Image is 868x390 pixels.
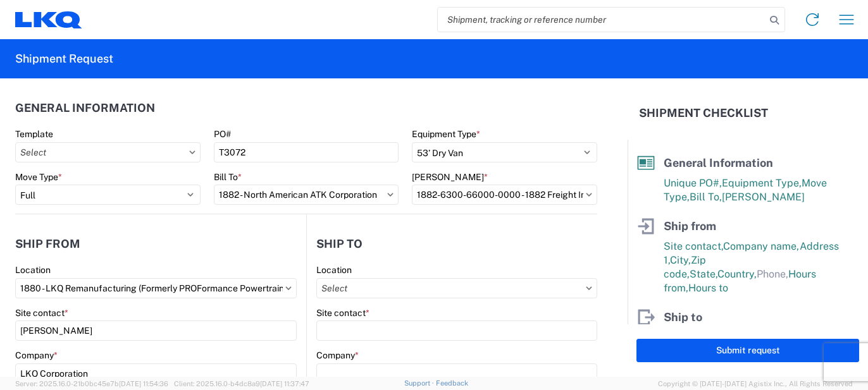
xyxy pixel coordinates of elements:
[690,268,717,280] span: State,
[438,8,766,32] input: Shipment, tracking or reference number
[664,310,702,324] span: Ship to
[15,350,58,361] label: Company
[412,185,597,205] input: Select
[723,240,800,252] span: Company name,
[658,378,853,389] span: Copyright © [DATE]-[DATE] Agistix Inc., All Rights Reserved
[664,156,773,169] span: General Information
[412,128,480,140] label: Equipment Type
[412,171,488,183] label: [PERSON_NAME]
[15,238,80,250] h2: Ship from
[15,51,113,66] h2: Shipment Request
[15,142,201,162] input: Select
[316,350,359,361] label: Company
[436,379,468,387] a: Feedback
[214,128,231,140] label: PO#
[15,264,51,276] label: Location
[316,238,363,250] h2: Ship to
[174,380,309,387] span: Client: 2025.16.0-b4dc8a9
[690,191,722,203] span: Bill To,
[670,254,691,266] span: City,
[316,264,352,276] label: Location
[15,380,168,387] span: Server: 2025.16.0-21b0bc45e7b
[717,268,757,280] span: Country,
[636,339,859,362] button: Submit request
[15,102,155,114] h2: General Information
[15,307,68,319] label: Site contact
[15,278,297,298] input: Select
[214,171,242,183] label: Bill To
[639,106,768,121] h2: Shipment Checklist
[664,177,722,189] span: Unique PO#,
[688,282,728,294] span: Hours to
[757,268,788,280] span: Phone,
[316,307,369,319] label: Site contact
[722,191,805,203] span: [PERSON_NAME]
[260,380,309,387] span: [DATE] 11:37:47
[214,185,399,205] input: Select
[664,219,716,233] span: Ship from
[316,278,597,298] input: Select
[119,380,168,387] span: [DATE] 11:54:36
[664,240,723,252] span: Site contact,
[404,379,436,387] a: Support
[15,128,53,140] label: Template
[15,171,62,183] label: Move Type
[722,177,802,189] span: Equipment Type,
